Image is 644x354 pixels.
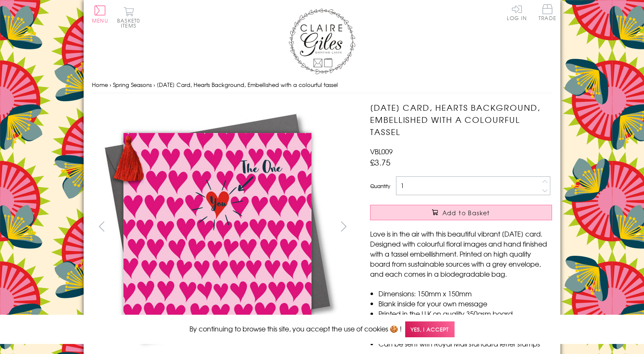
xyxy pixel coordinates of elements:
span: Menu [92,17,108,24]
span: Trade [539,4,556,20]
li: Printed in the U.K on quality 350gsm board [378,308,552,318]
button: Basket0 items [117,7,140,28]
button: Menu [92,5,108,23]
a: Log In [507,4,527,20]
img: Valentine's Day Card, Hearts Background, Embellished with a colourful tassel [92,102,343,352]
button: next [335,217,353,236]
a: Spring Seasons [113,81,152,89]
li: Blank inside for your own message [378,298,552,308]
span: [DATE] Card, Hearts Background, Embellished with a colourful tassel [157,81,338,89]
label: Quantity [370,182,390,190]
a: Home [92,81,108,89]
a: Trade [539,4,556,22]
img: Claire Giles Greetings Cards [289,8,355,74]
span: VBL009 [370,146,393,156]
img: Valentine's Day Card, Hearts Background, Embellished with a colourful tassel [353,102,604,352]
nav: breadcrumbs [92,76,552,94]
span: › [153,81,155,89]
button: prev [92,217,111,236]
button: Add to Basket [370,205,552,220]
span: Yes, I accept [405,321,455,338]
li: Dimensions: 150mm x 150mm [378,288,552,298]
span: 0 items [121,17,140,29]
p: Love is in the air with this beautiful vibrant [DATE] card. Designed with colourful floral images... [370,229,552,279]
span: Add to Basket [442,209,490,217]
span: › [110,81,111,89]
span: £3.75 [370,156,391,168]
h1: [DATE] Card, Hearts Background, Embellished with a colourful tassel [370,102,552,138]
